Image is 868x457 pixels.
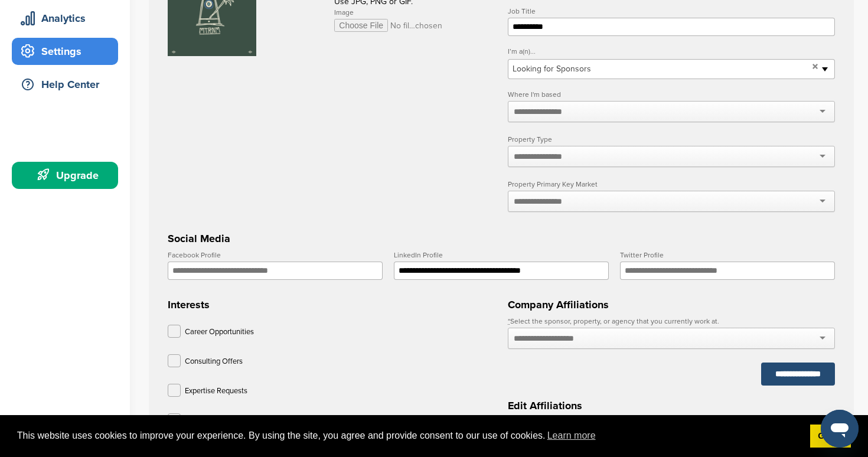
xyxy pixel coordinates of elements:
p: Career Opportunities [185,325,254,340]
a: learn more about cookies [546,427,598,445]
label: Select the sponsor, property, or agency that you currently work at. [508,318,835,325]
a: Upgrade [12,162,118,189]
label: Facebook Profile [168,252,383,259]
p: Job Inquiries [185,413,226,428]
label: I’m a(n)... [508,48,835,55]
p: Expertise Requests [185,384,247,399]
div: Help Center [18,74,118,95]
h3: Social Media [168,230,835,247]
label: Property Type [508,136,835,143]
a: Help Center [12,71,118,98]
abbr: required [508,317,510,325]
h3: Edit Affiliations [508,397,835,414]
iframe: Bouton de lancement de la fenêtre de messagerie [821,410,859,448]
label: Where I'm based [508,91,835,98]
a: Settings [12,38,118,65]
div: Settings [18,41,118,62]
label: Twitter Profile [620,252,835,259]
p: Consulting Offers [185,354,243,369]
label: Property Primary Key Market [508,181,835,188]
span: This website uses cookies to improve your experience. By using the site, you agree and provide co... [17,427,801,445]
h3: Interests [168,296,495,313]
a: Analytics [12,5,118,32]
h3: Company Affiliations [508,296,835,313]
label: Image [334,9,494,16]
a: dismiss cookie message [810,425,851,448]
div: Analytics [18,8,118,29]
div: Upgrade [18,165,118,186]
label: Job Title [508,8,835,15]
label: LinkedIn Profile [394,252,609,259]
span: Looking for Sponsors [513,62,808,76]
